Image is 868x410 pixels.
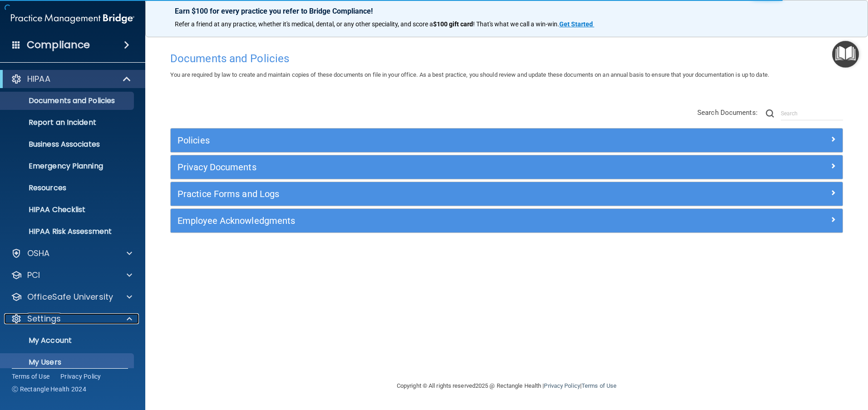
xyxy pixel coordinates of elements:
[6,336,130,345] p: My Account
[27,313,61,324] p: Settings
[341,371,672,400] div: Copyright © All rights reserved 2025 @ Rectangle Health | |
[6,162,130,171] p: Emergency Planning
[11,270,132,281] a: PCI
[27,74,50,84] p: HIPAA
[178,189,668,199] h5: Practice Forms and Logs
[6,140,130,149] p: Business Associates
[433,20,473,28] strong: $100 gift card
[178,213,836,228] a: Employee Acknowledgments
[6,227,130,236] p: HIPAA Risk Assessment
[178,135,668,145] h5: Policies
[178,133,836,148] a: Policies
[697,109,758,117] span: Search Documents:
[6,183,130,193] p: Resources
[175,20,433,28] span: Refer a friend at any practice, whether it's medical, dental, or any other speciality, and score a
[170,71,769,78] span: You are required by law to create and maintain copies of these documents on file in your office. ...
[766,109,774,118] img: ic-search.3b580494.png
[11,74,132,84] a: HIPAA
[781,107,843,120] input: Search
[832,41,859,68] button: Open Resource Center
[178,162,668,172] h5: Privacy Documents
[6,205,130,214] p: HIPAA Checklist
[12,385,86,394] span: Ⓒ Rectangle Health 2024
[178,160,836,174] a: Privacy Documents
[12,372,49,381] a: Terms of Use
[11,291,132,302] a: OfficeSafe University
[6,96,130,105] p: Documents and Policies
[178,187,836,201] a: Practice Forms and Logs
[11,313,132,324] a: Settings
[6,118,130,127] p: Report an Incident
[27,291,113,302] p: OfficeSafe University
[559,20,594,28] a: Get Started
[170,53,843,64] h4: Documents and Policies
[27,39,90,51] h4: Compliance
[175,7,838,15] p: Earn $100 for every practice you refer to Bridge Compliance!
[60,372,101,381] a: Privacy Policy
[544,382,580,389] a: Privacy Policy
[473,20,559,28] span: ! That's what we call a win-win.
[6,358,130,367] p: My Users
[582,382,616,389] a: Terms of Use
[559,20,593,28] strong: Get Started
[11,248,132,259] a: OSHA
[27,270,40,281] p: PCI
[11,10,134,28] img: PMB logo
[178,216,668,226] h5: Employee Acknowledgments
[27,248,50,259] p: OSHA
